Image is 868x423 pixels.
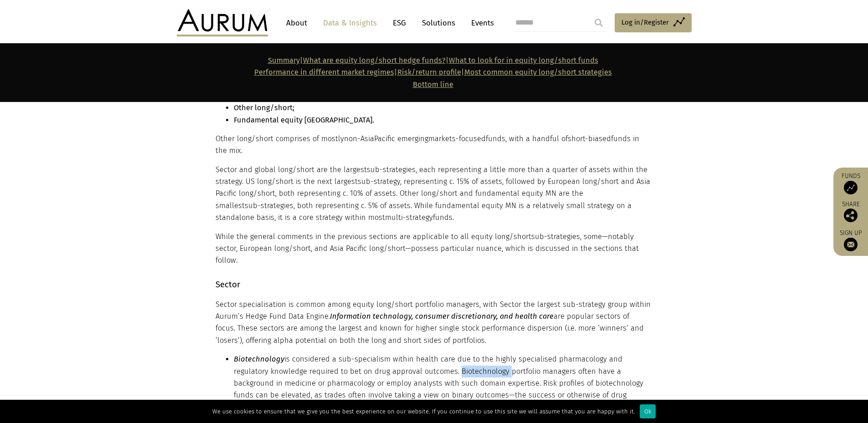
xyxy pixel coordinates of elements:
span: multi-strategy [385,213,433,222]
span: sub-strategies [531,232,580,241]
strong: Fundamental equity [GEOGRAPHIC_DATA]. [234,116,374,124]
a: Sign up [838,229,863,251]
a: Performance in different market regimes [254,68,394,76]
a: ESG [388,15,411,31]
p: Other long/short comprises of mostly Pacific emerging funds, with a handful of funds in the mix. [216,133,651,157]
a: Summary [268,56,300,65]
div: Share [838,201,863,222]
em: Biotechnology [234,355,284,363]
img: Share this post [844,209,858,222]
img: Sign up to our newsletter [844,238,858,251]
a: Solutions [417,15,460,31]
span: Log in/Register [621,17,669,28]
div: Ok [640,404,656,418]
a: About [282,15,312,31]
a: Events [467,15,494,31]
a: Log in/Register [615,13,692,32]
strong: Other long/short; [234,103,294,112]
p: Sector specialisation is common among equity long/short portfolio managers, with Sector the large... [216,299,651,347]
a: Bottom line [413,80,453,89]
img: Aurum [177,9,268,36]
a: Funds [838,172,863,194]
span: sub-strategy [358,177,400,186]
img: Access Funds [844,181,858,194]
input: Submit [590,14,608,32]
strong: Sector [216,280,240,290]
a: Data & Insights [318,15,381,31]
a: What to look for in equity long/short funds [449,56,598,65]
a: Most common equity long/short strategies [464,68,612,76]
span: non-Asia [344,134,374,143]
span: markets-focused [428,134,486,143]
a: Risk/return profile [397,68,461,76]
em: Information technology, consumer discretionary, and health care [330,312,554,321]
span: sub-strategies [367,165,416,174]
p: While the general comments in the previous sections are applicable to all equity long/short , som... [216,231,651,267]
p: Sector and global long/short are the largest , each representing a little more than a quarter of ... [216,164,651,224]
strong: | | | | [254,56,612,89]
span: short-biased [568,134,611,143]
a: What are equity long/short hedge funds? [303,56,446,65]
span: sub-strategies [245,201,293,210]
